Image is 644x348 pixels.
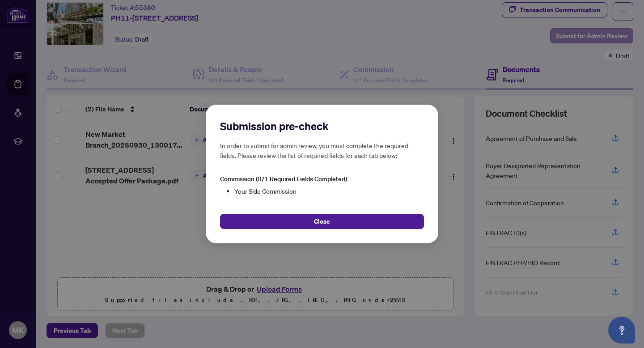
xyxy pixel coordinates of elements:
button: Close [220,214,424,229]
li: Your Side Commission [234,186,424,196]
h2: Submission pre-check [220,119,424,133]
h5: In order to submit for admin review, you must complete the required fields. Please review the lis... [220,140,424,160]
span: Commission (0/1 Required Fields Completed) [220,175,347,183]
button: Open asap [608,317,635,344]
span: Close [314,214,330,229]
